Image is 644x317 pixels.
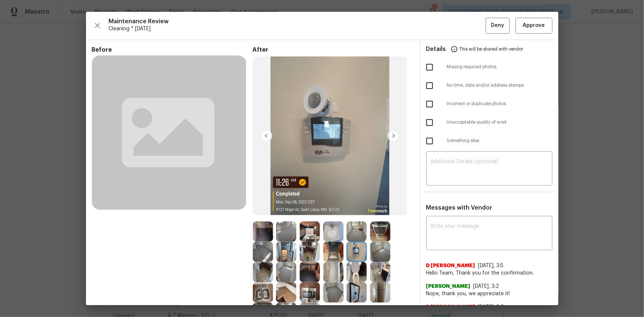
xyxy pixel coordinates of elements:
span: D [PERSON_NAME] [426,262,475,269]
button: Deny [486,18,510,34]
span: After [253,46,414,54]
span: [DATE], 3:0 [478,304,504,310]
span: No time, date and/or address stamps [447,82,552,89]
div: Something else [420,132,558,150]
span: Deny [491,21,504,30]
span: Missing required photos [447,64,552,70]
div: No time, date and/or address stamps [420,76,558,95]
img: left-chevron-button-url [261,130,272,142]
span: Incorrect or duplicate photos [447,101,552,107]
span: Hello Team, Thank you for the confirmation. [426,269,552,277]
button: Approve [516,18,552,34]
span: [DATE], 3:2 [473,284,499,289]
span: Messages with Vendor [426,205,492,211]
span: Something else [447,138,552,144]
span: Nope, thank you, we appreciate it! [426,290,552,297]
span: Before [92,46,253,54]
span: Details [426,40,446,58]
div: Missing required photos [420,58,558,76]
span: Unacceptable quality of work [447,119,552,125]
span: D [PERSON_NAME] [426,303,475,311]
span: This will be shared with vendor [459,40,523,58]
span: Maintenance Review [109,18,486,25]
span: [DATE], 3:5 [478,263,504,268]
div: Unacceptable quality of work [420,113,558,132]
span: [PERSON_NAME] [426,283,471,290]
div: Incorrect or duplicate photos [420,95,558,113]
span: Cleaning * [DATE] [109,25,486,32]
span: Approve [523,21,545,30]
img: right-chevron-button-url [388,130,399,142]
